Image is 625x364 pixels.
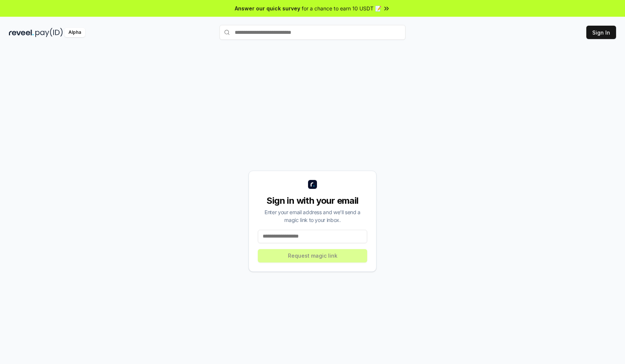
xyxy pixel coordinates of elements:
[9,28,34,37] img: reveel_dark
[258,208,367,224] div: Enter your email address and we’ll send a magic link to your inbox.
[586,26,616,39] button: Sign In
[308,180,317,189] img: logo_small
[258,195,367,207] div: Sign in with your email
[235,4,300,12] span: Answer our quick survey
[302,4,381,12] span: for a chance to earn 10 USDT 📝
[64,28,85,37] div: Alpha
[35,28,63,37] img: pay_id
